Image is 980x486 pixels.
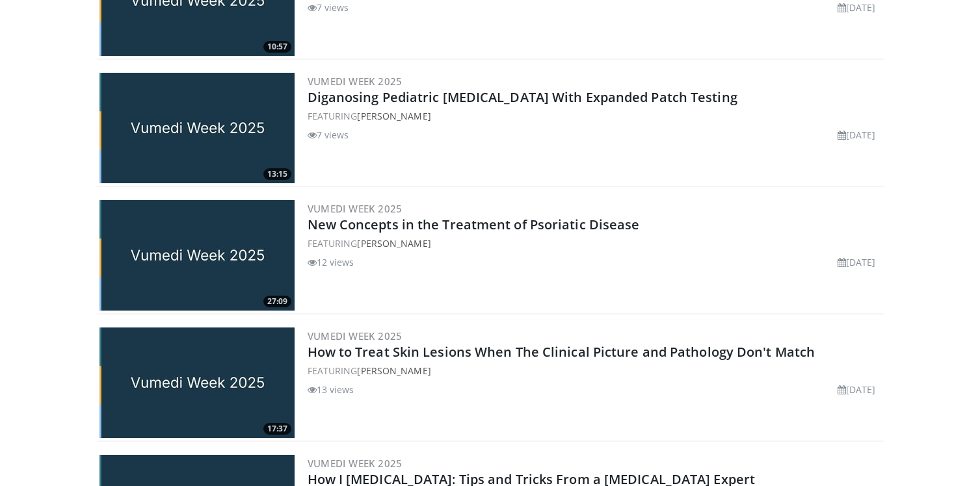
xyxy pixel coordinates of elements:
[99,73,295,183] a: 13:15
[308,88,737,106] a: Diganosing Pediatric [MEDICAL_DATA] With Expanded Patch Testing
[99,327,295,438] a: 17:37
[308,329,403,342] a: Vumedi Week 2025
[263,423,291,435] span: 17:37
[99,200,295,311] a: 27:09
[308,202,403,215] a: Vumedi Week 2025
[308,457,403,470] a: Vumedi Week 2025
[308,128,349,142] li: 7 views
[99,200,295,311] img: a16ce178-8a19-411a-8259-609a1f16078a.jpg.300x170_q85_crop-smart_upscale.jpg
[99,73,295,183] img: 15ac8eea-b4aa-4f18-9da5-cdc51d64be25.jpg.300x170_q85_crop-smart_upscale.jpg
[838,1,876,14] li: [DATE]
[263,41,291,53] span: 10:57
[308,364,881,377] div: FEATURING
[357,110,430,122] a: [PERSON_NAME]
[308,216,640,233] a: New Concepts in the Treatment of Psoriatic Disease
[838,128,876,142] li: [DATE]
[308,237,881,250] div: FEATURING
[308,255,354,269] li: 12 views
[357,237,430,249] a: [PERSON_NAME]
[263,168,291,180] span: 13:15
[99,327,295,438] img: 55e3acba-6daf-4ddf-bf75-aaa1c7dcba34.jpg.300x170_q85_crop-smart_upscale.jpg
[838,255,876,269] li: [DATE]
[308,109,881,123] div: FEATURING
[308,1,349,14] li: 7 views
[308,383,354,396] li: 13 views
[263,296,291,307] span: 27:09
[308,343,815,361] a: How to Treat Skin Lesions When The Clinical Picture and Pathology Don't Match
[308,75,403,88] a: Vumedi Week 2025
[357,364,430,377] a: [PERSON_NAME]
[838,383,876,396] li: [DATE]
